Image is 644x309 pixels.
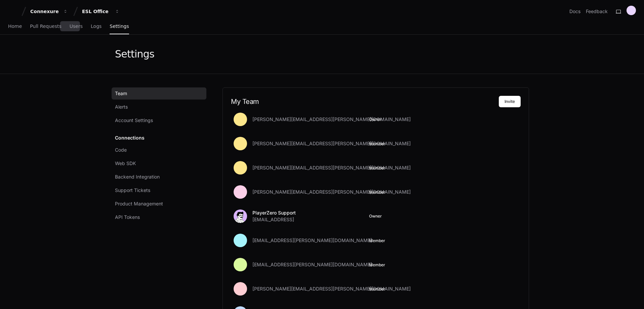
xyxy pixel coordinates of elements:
[115,160,136,167] span: Web SDK
[252,189,411,195] span: [PERSON_NAME][EMAIL_ADDRESS][PERSON_NAME][DOMAIN_NAME]
[252,285,411,292] span: [PERSON_NAME][EMAIL_ADDRESS][PERSON_NAME][DOMAIN_NAME]
[112,114,206,126] a: Account Settings
[91,24,102,28] span: Logs
[112,211,206,223] a: API Tokens
[115,187,150,194] span: Support Tickets
[252,216,294,223] span: [EMAIL_ADDRESS]
[115,48,154,60] div: Settings
[70,24,83,28] span: Users
[110,19,129,34] a: Settings
[369,117,382,122] span: Owner
[112,184,206,196] a: Support Tickets
[252,164,411,171] span: [PERSON_NAME][EMAIL_ADDRESS][PERSON_NAME][DOMAIN_NAME]
[28,5,71,17] button: Connexure
[91,19,102,34] a: Logs
[252,261,372,268] span: [EMAIL_ADDRESS][PERSON_NAME][DOMAIN_NAME]
[115,104,128,110] span: Alerts
[234,209,247,223] img: avatar
[231,98,499,106] h2: My Team
[112,157,206,169] a: Web SDK
[369,214,382,219] span: Owner
[110,24,129,28] span: Settings
[112,144,206,156] a: Code
[112,198,206,210] a: Product Management
[115,117,153,124] span: Account Settings
[8,19,22,34] a: Home
[586,8,608,15] button: Feedback
[115,200,163,207] span: Product Management
[115,147,127,153] span: Code
[369,286,385,292] button: Member
[112,171,206,183] a: Backend Integration
[30,24,61,28] span: Pull Requests
[252,209,296,216] p: PlayerZero Support
[115,214,140,221] span: API Tokens
[369,190,385,195] button: Member
[252,237,372,244] span: [EMAIL_ADDRESS][PERSON_NAME][DOMAIN_NAME]
[112,101,206,113] a: Alerts
[499,96,521,107] button: Invite
[369,262,385,268] button: Member
[82,8,111,15] div: ESL Office
[369,238,385,243] button: Member
[369,165,385,171] button: Member
[369,141,385,147] button: Member
[252,116,411,123] span: [PERSON_NAME][EMAIL_ADDRESS][PERSON_NAME][DOMAIN_NAME]
[115,173,160,180] span: Backend Integration
[79,5,122,17] button: ESL Office
[112,87,206,100] a: Team
[30,19,61,34] a: Pull Requests
[115,90,127,97] span: Team
[30,8,59,15] div: Connexure
[569,8,580,15] a: Docs
[252,140,411,147] span: [PERSON_NAME][EMAIL_ADDRESS][PERSON_NAME][DOMAIN_NAME]
[70,19,83,34] a: Users
[8,24,22,28] span: Home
